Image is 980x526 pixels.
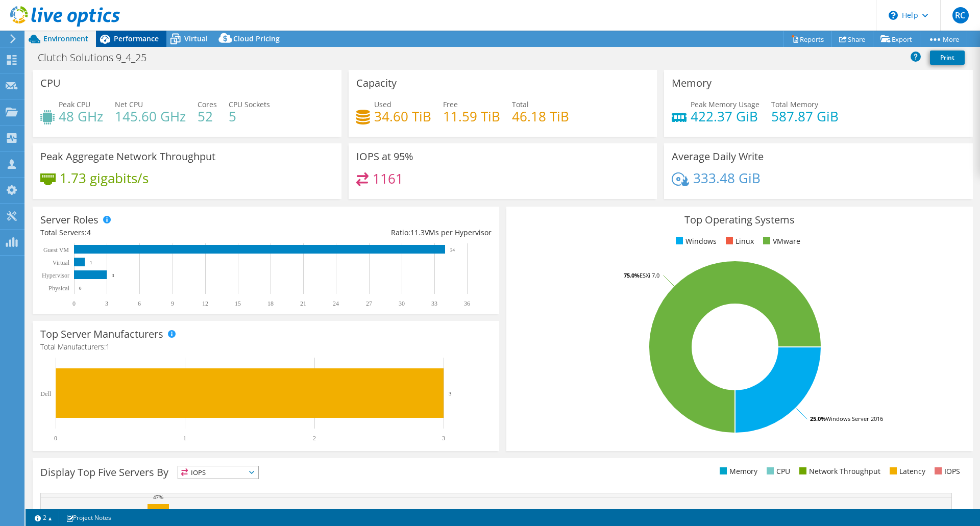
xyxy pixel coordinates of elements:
h4: 1161 [373,173,403,184]
text: 24 [333,300,339,307]
text: 9 [171,300,174,307]
li: CPU [764,466,790,477]
text: Virtual [53,259,70,266]
a: Export [873,31,920,47]
text: 2 [313,435,316,442]
h4: 1.73 gigabits/s [60,172,149,184]
li: Memory [717,466,757,477]
text: 3 [105,300,108,307]
h3: Server Roles [40,214,99,226]
li: VMware [761,236,800,247]
span: Total [512,99,529,109]
text: 0 [54,435,57,442]
h3: CPU [40,78,61,89]
h4: 11.59 TiB [443,111,500,122]
text: 33 [431,300,437,307]
text: 30 [399,300,405,307]
h4: 145.60 GHz [115,111,186,122]
text: 1 [90,260,92,265]
a: 2 [28,511,59,524]
span: Net CPU [115,99,143,109]
a: Project Notes [59,511,118,524]
text: 3 [449,390,452,396]
h3: Peak Aggregate Network Throughput [40,151,215,162]
span: 11.3 [410,228,425,237]
span: Cores [198,99,217,109]
h3: IOPS at 95% [356,151,413,162]
li: Linux [723,236,754,247]
tspan: Windows Server 2016 [826,415,883,422]
text: 3 [442,435,445,442]
text: 15 [235,300,241,307]
svg: \n [889,11,898,20]
span: Environment [43,34,88,43]
h1: Clutch Solutions 9_4_25 [33,52,162,63]
text: 21 [300,300,306,307]
tspan: 75.0% [624,271,640,279]
text: 3 [112,273,114,278]
h4: 333.48 GiB [693,172,761,184]
h3: Top Operating Systems [514,214,965,226]
span: Total Memory [771,99,818,109]
text: 47% [153,494,163,500]
text: Guest VM [43,246,69,254]
text: Hypervisor [42,272,69,279]
h4: 52 [198,111,217,122]
span: Performance [114,34,159,43]
span: Free [443,99,458,109]
span: IOPS [178,466,258,479]
span: Peak Memory Usage [691,99,759,109]
h4: 34.60 TiB [374,111,431,122]
h4: 48 GHz [59,111,103,122]
text: Physical [48,285,69,292]
div: Total Servers: [40,227,266,238]
span: RC [952,7,969,23]
text: Dell [40,390,51,397]
span: Cloud Pricing [233,34,280,43]
span: Virtual [184,34,208,43]
li: Windows [673,236,717,247]
h3: Top Server Manufacturers [40,329,163,340]
li: Latency [887,466,925,477]
a: Share [831,31,873,47]
h4: 5 [229,111,270,122]
text: 18 [267,300,274,307]
h3: Capacity [356,78,397,89]
li: IOPS [932,466,960,477]
text: 36 [464,300,470,307]
span: 1 [106,342,110,352]
div: Ratio: VMs per Hypervisor [266,227,492,238]
text: 12 [202,300,208,307]
h3: Average Daily Write [672,151,764,162]
text: 0 [79,286,82,291]
a: Print [930,51,965,65]
h3: Memory [672,78,712,89]
text: 27 [366,300,372,307]
h4: 422.37 GiB [691,111,759,122]
a: Reports [783,31,832,47]
li: Network Throughput [797,466,880,477]
text: 34 [450,247,455,253]
span: 4 [87,228,91,237]
h4: 46.18 TiB [512,111,569,122]
h4: 587.87 GiB [771,111,839,122]
h4: Total Manufacturers: [40,341,492,353]
span: CPU Sockets [229,99,270,109]
tspan: ESXi 7.0 [640,271,659,279]
span: Peak CPU [59,99,90,109]
text: 0 [72,300,76,307]
span: Used [374,99,391,109]
a: More [920,31,967,47]
text: 6 [138,300,141,307]
text: 1 [183,435,186,442]
tspan: 25.0% [810,415,826,422]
